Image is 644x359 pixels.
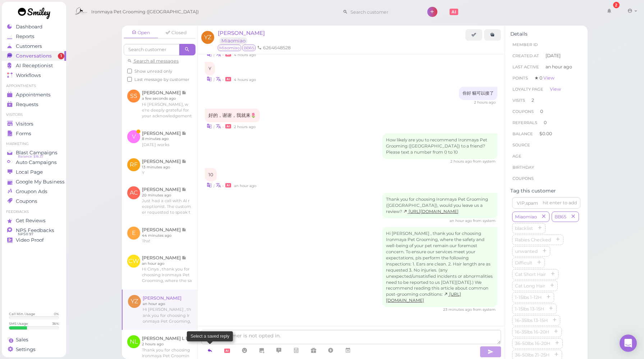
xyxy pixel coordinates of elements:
span: Referrals [512,120,537,125]
a: Conversations 1 [2,51,66,61]
li: 2 [510,95,582,106]
a: Blast Campaigns Balance: $16.37 [2,148,66,158]
div: • [205,75,497,83]
div: Y [205,62,215,76]
span: 16-35lbs 16-20H [514,329,551,335]
span: Dashboard [16,24,42,30]
span: [DATE] [546,53,561,59]
a: [URL][DOMAIN_NAME] [403,209,459,214]
a: Sales [2,335,66,345]
span: Workflows [16,72,41,78]
a: View [550,86,561,92]
input: Search customer [124,44,179,55]
div: 10 [205,168,217,182]
div: 36 % [52,321,59,326]
span: [PERSON_NAME] [218,29,265,36]
li: Appointments [2,83,66,88]
a: Search all messages [127,58,179,64]
div: Tag this customer [510,188,582,194]
input: Search customer [348,6,418,18]
span: BB65 [553,214,568,219]
span: 10/10/2025 03:08pm [234,124,256,129]
i: | [213,183,215,188]
li: 0 [510,117,582,128]
span: Video Proof [16,237,44,243]
span: Miaomiao [514,214,538,219]
a: Workflows [2,71,66,80]
span: YZ [201,31,214,44]
a: Auto Campaigns [2,158,66,167]
span: Source [512,142,530,147]
a: Settings [2,345,66,354]
span: Member ID [512,42,538,47]
span: unwanted [514,249,539,254]
a: Dashboard [2,22,66,32]
span: Visits [512,98,525,103]
a: Coupons [2,196,66,206]
span: 1-15lbs 1-12H [514,295,543,300]
span: 10/10/2025 04:47pm [443,307,473,312]
span: Local Page [16,169,43,175]
span: ★ 0 [534,75,555,81]
div: How likely are you to recommend Ironmaya Pet Grooming ([GEOGRAPHIC_DATA]) to a friend? Please tex... [382,133,497,159]
div: Call Min. Usage [9,312,35,316]
span: Coupons [512,109,534,114]
i: | [213,77,215,82]
span: NPS® 97 [18,231,33,237]
span: 10/10/2025 03:08pm [474,100,496,105]
span: 1 [58,53,64,59]
div: 0 % [54,312,59,316]
span: 10/10/2025 03:42pm [234,183,256,188]
span: Coupons [512,176,534,181]
span: Get Reviews [16,218,46,224]
span: Groupon Ads [16,188,47,195]
span: Points [512,76,528,81]
span: Forms [16,131,31,137]
li: Visitors [2,112,66,117]
a: View [543,75,555,81]
span: Appointments [16,92,51,98]
a: Customers [2,41,66,51]
a: Video Proof [2,235,66,245]
div: 2 [613,2,620,8]
li: 0 [510,106,582,117]
i: | [213,124,215,129]
a: AI Receptionist [2,61,66,71]
div: Details [510,31,582,37]
span: Requests [16,101,38,108]
span: Rabies Checked [514,237,552,242]
span: Coupons [16,198,37,204]
span: Miaomiao [218,45,241,51]
span: Reports [16,33,34,40]
span: Google My Business [16,179,65,185]
span: 10/10/2025 03:42pm [450,218,473,223]
span: Balance: $16.37 [18,154,43,159]
span: Ironmaya Pet Grooming ([GEOGRAPHIC_DATA]) [91,2,199,22]
li: Marketing [2,141,66,146]
span: Cat Short Hair [514,272,547,277]
span: 16-35lbs 13-15H [514,318,549,323]
span: age [512,154,521,159]
span: Last Active [512,64,539,69]
a: [PERSON_NAME] Miaomiao [218,29,265,44]
div: Hi [PERSON_NAME] , thank you for choosing Ironmaya Pet Grooming, where the safety and well-being ... [382,227,497,307]
a: Local Page [2,167,66,177]
span: from system [473,218,496,223]
span: Show unread only [134,69,172,74]
div: hit enter to add [543,200,577,206]
div: Open Intercom Messenger [620,335,637,352]
span: from system [473,159,496,164]
div: SMS Usage [9,321,28,326]
span: 10/10/2025 12:56pm [234,53,256,57]
span: Difficult [514,260,534,265]
a: Visitors [2,119,66,129]
span: Last message by customer [134,77,189,82]
div: Thank you for choosing Ironmaya Pet Grooming ([GEOGRAPHIC_DATA]), would you leave us a review? [382,193,497,218]
a: NPS Feedbacks NPS® 97 [2,226,66,235]
span: 10/10/2025 12:57pm [234,77,256,82]
span: an hour ago [546,64,572,70]
span: Visitors [16,121,33,127]
span: Balance [512,131,534,136]
span: Created At [512,53,539,58]
span: Cat Long Hair [514,283,547,288]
